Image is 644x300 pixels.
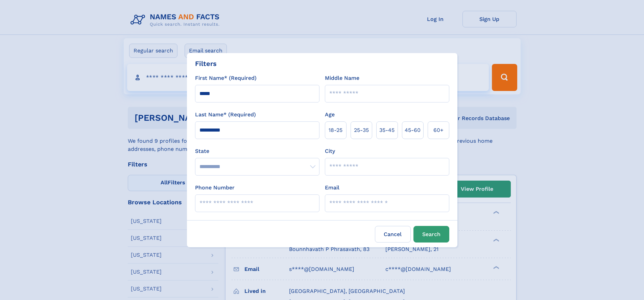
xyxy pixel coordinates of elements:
[413,226,449,243] button: Search
[195,111,256,119] label: Last Name* (Required)
[325,147,335,155] label: City
[329,126,342,134] span: 18‑25
[195,74,257,82] label: First Name* (Required)
[325,111,335,119] label: Age
[379,126,395,134] span: 35‑45
[375,226,411,243] label: Cancel
[354,126,369,134] span: 25‑35
[433,126,444,134] span: 60+
[195,147,319,155] label: State
[325,184,339,192] label: Email
[195,184,235,192] label: Phone Number
[195,59,217,69] div: Filters
[325,74,359,82] label: Middle Name
[405,126,421,134] span: 45‑60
